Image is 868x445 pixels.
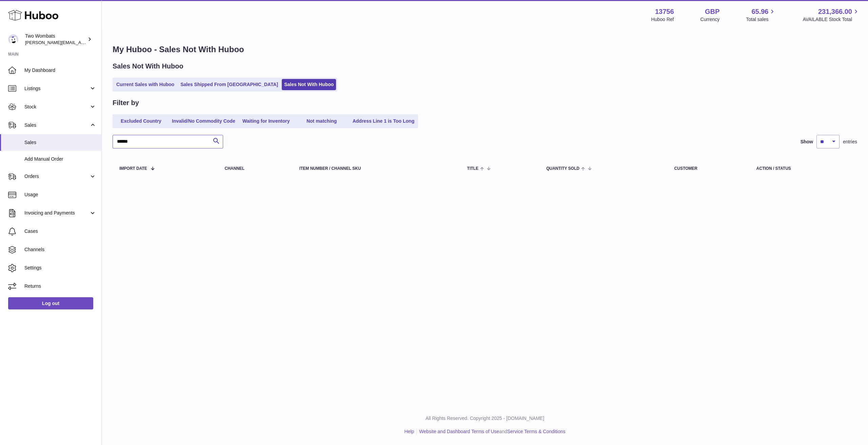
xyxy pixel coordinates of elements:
[282,79,336,90] a: Sales Not With Huboo
[239,116,293,127] a: Waiting for Inventory
[24,67,96,74] span: My Dashboard
[701,16,720,23] div: Currency
[114,116,168,127] a: Excluded Country
[24,265,96,271] span: Settings
[25,33,86,46] div: Two Wombats
[170,116,238,127] a: Invalid/No Commodity Code
[674,166,743,171] div: Customer
[24,173,89,180] span: Orders
[24,283,96,289] span: Returns
[113,98,139,107] h2: Filter by
[419,429,499,434] a: Website and Dashboard Terms of Use
[803,7,860,23] a: 231,366.00 AVAILABLE Stock Total
[655,7,674,16] strong: 13756
[107,415,863,422] p: All Rights Reserved. Copyright 2025 - [DOMAIN_NAME]
[224,166,285,171] div: Channel
[24,104,89,110] span: Stock
[8,34,18,44] img: alan@twowombats.com
[751,7,768,16] span: 65.96
[299,166,454,171] div: Item Number / Channel SKU
[8,297,93,309] a: Log out
[705,7,719,16] strong: GBP
[651,16,674,23] div: Huboo Ref
[114,79,177,90] a: Current Sales with Huboo
[417,428,565,435] li: and
[24,122,89,128] span: Sales
[350,116,417,127] a: Address Line 1 is Too Long
[295,116,349,127] a: Not matching
[24,228,96,235] span: Cases
[746,16,776,23] span: Total sales
[818,7,852,16] span: 231,366.00
[24,191,96,198] span: Usage
[25,40,136,45] span: [PERSON_NAME][EMAIL_ADDRESS][DOMAIN_NAME]
[178,79,280,90] a: Sales Shipped From [GEOGRAPHIC_DATA]
[119,166,147,171] span: Import date
[746,7,776,23] a: 65.96 Total sales
[24,246,96,253] span: Channels
[801,139,813,145] label: Show
[467,166,478,171] span: Title
[24,139,96,146] span: Sales
[756,166,850,171] div: Action / Status
[803,16,860,23] span: AVAILABLE Stock Total
[405,429,414,434] a: Help
[24,156,96,162] span: Add Manual Order
[24,210,89,216] span: Invoicing and Payments
[546,166,579,171] span: Quantity Sold
[113,44,857,55] h1: My Huboo - Sales Not With Huboo
[24,85,89,92] span: Listings
[843,139,857,145] span: entries
[113,62,183,71] h2: Sales Not With Huboo
[507,429,566,434] a: Service Terms & Conditions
